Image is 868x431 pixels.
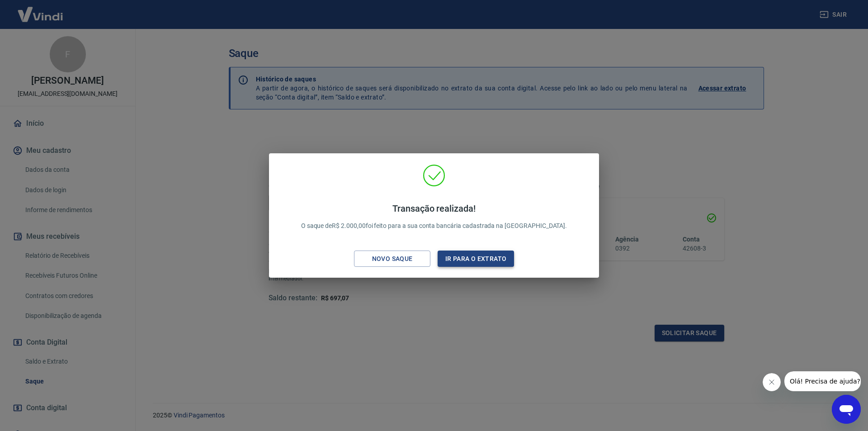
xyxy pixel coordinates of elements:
[438,251,514,267] button: Ir para o extrato
[361,253,424,265] div: Novo saque
[301,203,567,214] h4: Transação realizada!
[301,203,567,231] p: O saque de R$ 2.000,00 foi feito para a sua conta bancária cadastrada na [GEOGRAPHIC_DATA].
[763,373,781,391] iframe: Fechar mensagem
[832,395,861,424] iframe: Botão para abrir a janela de mensagens
[784,371,861,391] iframe: Mensagem da empresa
[354,251,430,267] button: Novo saque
